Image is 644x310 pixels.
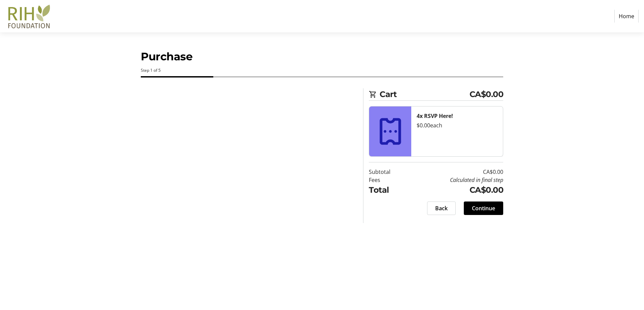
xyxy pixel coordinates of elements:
button: Continue [464,201,503,215]
a: Home [614,10,639,23]
td: CA$0.00 [408,168,503,176]
span: Back [435,204,448,212]
h1: Purchase [141,49,503,65]
td: Total [369,184,408,196]
div: Step 1 of 5 [141,67,503,73]
td: Calculated in final step [408,176,503,184]
span: Continue [472,204,495,212]
span: CA$0.00 [470,88,504,100]
img: Royal Inland Hospital Foundation 's Logo [5,3,53,30]
td: CA$0.00 [408,184,503,196]
div: $0.00 each [417,121,497,129]
td: Subtotal [369,168,408,176]
button: Back [427,201,456,215]
strong: 4x RSVP Here! [417,112,453,120]
span: Cart [380,88,470,100]
td: Fees [369,176,408,184]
